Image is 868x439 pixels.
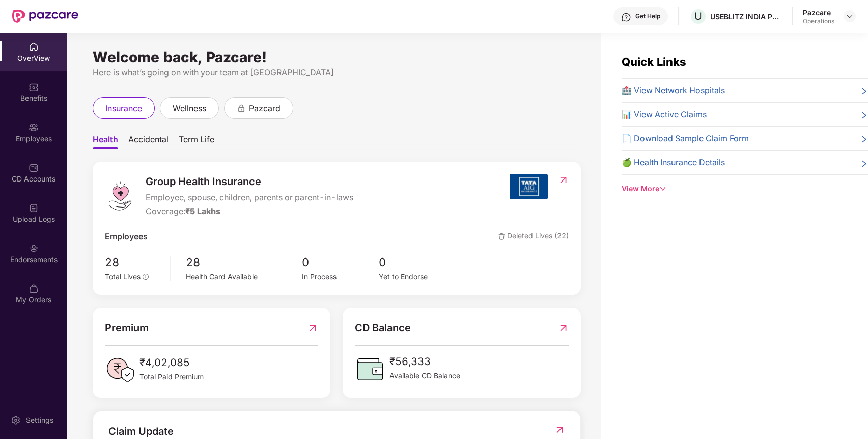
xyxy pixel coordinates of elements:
[237,103,246,112] div: animation
[860,158,868,169] span: right
[139,355,204,371] span: ₹4,02,085
[249,102,281,115] span: pazcard
[622,183,868,194] div: View More
[93,66,581,79] div: Here is what’s going on with your team at [GEOGRAPHIC_DATA]
[146,191,353,204] span: Employee, spouse, children, parents or parent-in-laws
[307,320,318,336] img: RedirectIcon
[389,354,460,370] span: ₹56,333
[622,84,725,97] span: 🏥 View Network Hospitals
[860,110,868,121] span: right
[554,425,565,435] img: RedirectIcon
[860,86,868,97] span: right
[860,134,868,145] span: right
[558,175,569,185] img: RedirectIcon
[379,253,456,271] span: 0
[173,102,206,115] span: wellness
[139,371,204,382] span: Total Paid Premium
[498,233,505,240] img: deleteIcon
[128,134,169,149] span: Accidental
[29,203,39,213] img: svg+xml;base64,PHN2ZyBpZD0iVXBsb2FkX0xvZ3MiIGRhdGEtbmFtZT0iVXBsb2FkIExvZ3MiIHhtbG5zPSJodHRwOi8vd3...
[105,272,141,281] span: Total Lives
[846,12,854,20] img: svg+xml;base64,PHN2ZyBpZD0iRHJvcGRvd24tMzJ4MzIiIHhtbG5zPSJodHRwOi8vd3d3LnczLm9yZy8yMDAwL3N2ZyIgd2...
[185,206,220,216] span: ₹5 Lakhs
[803,17,834,25] div: Operations
[355,354,385,384] img: CDBalanceIcon
[803,8,834,17] div: Pazcare
[659,185,666,192] span: down
[146,205,353,218] div: Coverage:
[635,12,660,20] div: Get Help
[622,55,686,68] span: Quick Links
[622,132,749,145] span: 📄 Download Sample Claim Form
[186,271,302,282] div: Health Card Available
[379,271,456,282] div: Yet to Endorse
[29,163,39,173] img: svg+xml;base64,PHN2ZyBpZD0iQ0RfQWNjb3VudHMiIGRhdGEtbmFtZT0iQ0QgQWNjb3VudHMiIHhtbG5zPSJodHRwOi8vd3...
[11,415,21,425] img: svg+xml;base64,PHN2ZyBpZD0iU2V0dGluZy0yMHgyMCIgeG1sbnM9Imh0dHA6Ly93d3cudzMub3JnLzIwMDAvc3ZnIiB3aW...
[105,253,163,271] span: 28
[29,122,39,133] img: svg+xml;base64,PHN2ZyBpZD0iRW1wbG95ZWVzIiB4bWxucz0iaHR0cDovL3d3dy53My5vcmcvMjAwMC9zdmciIHdpZHRoPS...
[355,320,411,336] span: CD Balance
[105,102,142,115] span: insurance
[558,320,569,336] img: RedirectIcon
[694,10,702,22] span: U
[93,134,118,149] span: Health
[105,355,135,385] img: PaidPremiumIcon
[12,10,78,23] img: New Pazcare Logo
[389,370,460,381] span: Available CD Balance
[622,108,707,121] span: 📊 View Active Claims
[105,320,149,336] span: Premium
[29,243,39,253] img: svg+xml;base64,PHN2ZyBpZD0iRW5kb3JzZW1lbnRzIiB4bWxucz0iaHR0cDovL3d3dy53My5vcmcvMjAwMC9zdmciIHdpZH...
[146,174,353,190] span: Group Health Insurance
[23,415,57,425] div: Settings
[93,53,581,61] div: Welcome back, Pazcare!
[105,180,135,211] img: logo
[179,134,214,149] span: Term Life
[29,82,39,92] img: svg+xml;base64,PHN2ZyBpZD0iQmVuZWZpdHMiIHhtbG5zPSJodHRwOi8vd3d3LnczLm9yZy8yMDAwL3N2ZyIgd2lkdGg9Ij...
[301,271,379,282] div: In Process
[105,230,148,243] span: Employees
[510,174,548,199] img: insurerIcon
[621,12,631,22] img: svg+xml;base64,PHN2ZyBpZD0iSGVscC0zMngzMiIgeG1sbnM9Imh0dHA6Ly93d3cudzMub3JnLzIwMDAvc3ZnIiB3aWR0aD...
[29,42,39,52] img: svg+xml;base64,PHN2ZyBpZD0iSG9tZSIgeG1sbnM9Imh0dHA6Ly93d3cudzMub3JnLzIwMDAvc3ZnIiB3aWR0aD0iMjAiIG...
[186,253,302,271] span: 28
[301,253,379,271] span: 0
[622,156,725,169] span: 🍏 Health Insurance Details
[498,230,569,243] span: Deleted Lives (22)
[710,12,781,21] div: USEBLITZ INDIA PRIVATE LIMITED
[29,283,39,294] img: svg+xml;base64,PHN2ZyBpZD0iTXlfT3JkZXJzIiBkYXRhLW5hbWU9Ik15IE9yZGVycyIgeG1sbnM9Imh0dHA6Ly93d3cudz...
[143,274,149,280] span: info-circle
